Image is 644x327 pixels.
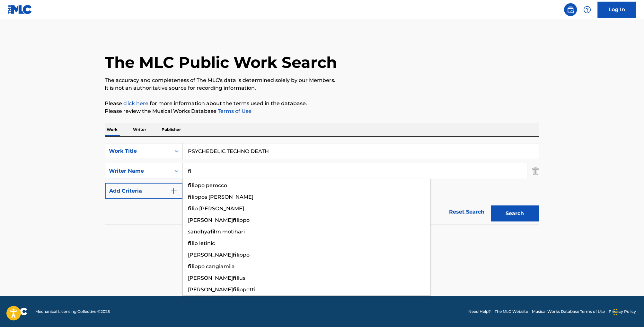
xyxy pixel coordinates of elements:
span: sandhya [188,229,211,235]
div: Writer Name [109,167,167,175]
div: Drag [614,303,618,322]
span: ippos [PERSON_NAME] [193,194,254,200]
button: Add Criteria [105,183,183,199]
strong: fil [188,263,193,269]
span: ippo perocco [193,182,227,188]
strong: fil [188,194,193,200]
span: lus [238,275,246,281]
span: ippo [238,252,250,258]
img: logo [8,308,28,315]
span: ippetti [238,286,256,293]
button: Search [491,205,539,222]
strong: fil [233,217,238,223]
a: Need Help? [469,309,491,314]
a: The MLC Website [495,309,528,314]
span: ippo [238,217,250,223]
a: Terms of Use [217,108,252,114]
p: Please for more information about the terms used in the database. [105,100,539,107]
strong: fil [188,182,193,188]
span: [PERSON_NAME] [188,217,233,223]
a: Reset Search [446,205,488,219]
a: Musical Works Database Terms of Use [532,309,605,314]
strong: fil [211,229,216,235]
form: Search Form [105,143,539,225]
img: search [567,6,575,14]
p: The accuracy and completeness of The MLC's data is determined solely by our Members. [105,77,539,84]
a: Public Search [564,3,577,16]
span: [PERSON_NAME] [188,252,233,258]
span: ip [PERSON_NAME] [193,205,244,212]
img: Delete Criterion [532,163,539,179]
span: Mechanical Licensing Collective © 2025 [35,309,110,314]
p: It is not an authoritative source for recording information. [105,84,539,92]
a: Privacy Policy [609,309,636,314]
span: [PERSON_NAME] [188,286,233,293]
img: 9d2ae6d4665cec9f34b9.svg [170,187,178,195]
a: Log In [598,2,636,18]
strong: fil [233,275,238,281]
strong: fil [233,252,238,258]
span: ippo cangiamila [193,263,235,269]
div: Help [581,3,594,16]
strong: fil [233,286,238,293]
strong: fil [188,240,193,246]
span: [PERSON_NAME] [188,275,233,281]
p: Work [105,123,120,136]
img: help [584,6,591,14]
strong: fil [188,205,193,212]
p: Please review the Musical Works Database [105,107,539,115]
iframe: Chat Widget [612,296,644,327]
div: Work Title [109,147,167,155]
h1: The MLC Public Work Search [105,53,337,72]
a: click here [124,100,149,106]
span: ip letinic [193,240,215,246]
p: Publisher [160,123,183,136]
p: Writer [131,123,148,136]
span: m motihari [216,229,245,235]
img: MLC Logo [8,5,32,14]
